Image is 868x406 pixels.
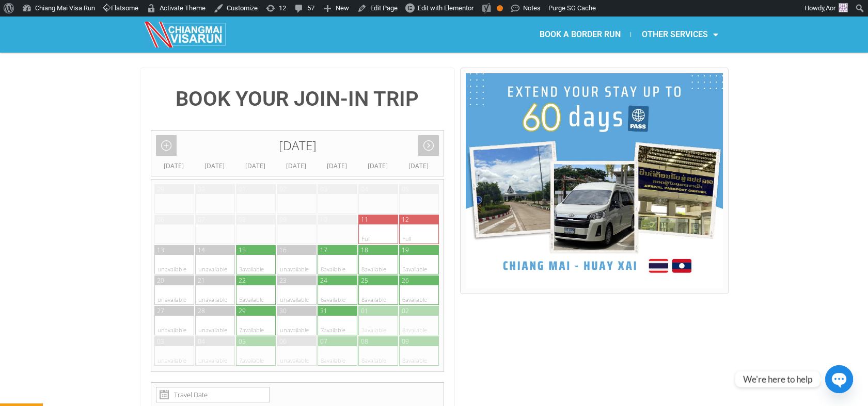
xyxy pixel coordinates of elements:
h4: BOOK YOUR JOIN-IN TRIP [151,89,445,109]
div: 11 [361,215,368,224]
div: 26 [402,276,409,285]
nav: Menu [434,23,728,46]
div: [DATE] [317,161,357,171]
div: 30 [198,185,205,193]
div: [DATE] [151,131,444,161]
span: Aor [826,4,835,12]
a: OTHER SERVICES [631,23,728,46]
div: 14 [198,246,205,254]
div: 02 [279,185,287,193]
div: 09 [402,337,409,346]
div: 29 [239,306,246,315]
div: 02 [402,306,409,315]
div: 23 [279,276,287,285]
div: [DATE] [276,161,317,171]
div: 05 [402,185,409,193]
div: [DATE] [235,161,276,171]
div: [DATE] [357,161,398,171]
div: [DATE] [153,161,194,171]
div: 01 [361,306,368,315]
div: 29 [157,185,164,193]
div: 24 [320,276,327,285]
div: 30 [279,306,287,315]
div: 21 [198,276,205,285]
div: 10 [320,215,327,224]
div: 27 [157,306,164,315]
div: 08 [239,215,246,224]
span: Edit with Elementor [418,4,474,12]
div: 04 [361,185,368,193]
div: 20 [157,276,164,285]
div: 06 [279,337,287,346]
div: 09 [279,215,287,224]
div: 22 [239,276,246,285]
div: 07 [198,215,205,224]
div: 19 [402,246,409,254]
div: 13 [157,246,164,254]
div: 05 [239,337,246,346]
div: [DATE] [194,161,235,171]
div: 18 [361,246,368,254]
div: 16 [279,246,287,254]
a: BOOK A BORDER RUN [529,23,630,46]
div: 17 [320,246,327,254]
div: 03 [157,337,164,346]
div: 15 [239,246,246,254]
div: 06 [157,215,164,224]
div: 31 [320,306,327,315]
div: 28 [198,306,205,315]
div: 01 [239,185,246,193]
div: 03 [320,185,327,193]
div: 25 [361,276,368,285]
div: 07 [320,337,327,346]
div: 08 [361,337,368,346]
div: OK [497,5,503,11]
div: 04 [198,337,205,346]
div: 12 [402,215,409,224]
div: [DATE] [398,161,439,171]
